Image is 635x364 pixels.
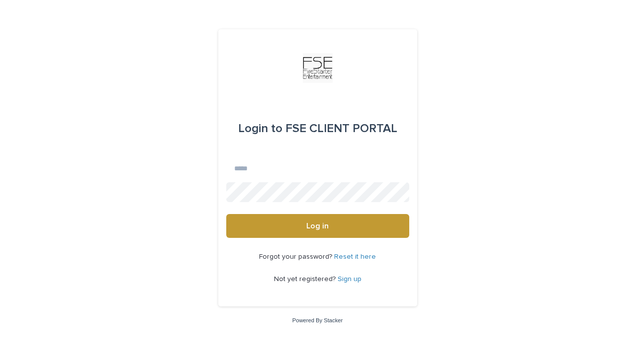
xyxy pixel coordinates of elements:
[303,53,333,83] img: Km9EesSdRbS9ajqhBzyo
[292,317,343,323] a: Powered By Stacker
[338,276,362,283] a: Sign up
[334,253,376,260] a: Reset it here
[274,276,338,283] span: Not yet registered?
[238,123,282,135] span: Login to
[226,214,409,238] button: Log in
[306,222,329,230] span: Log in
[238,115,397,143] div: FSE CLIENT PORTAL
[259,253,334,260] span: Forgot your password?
